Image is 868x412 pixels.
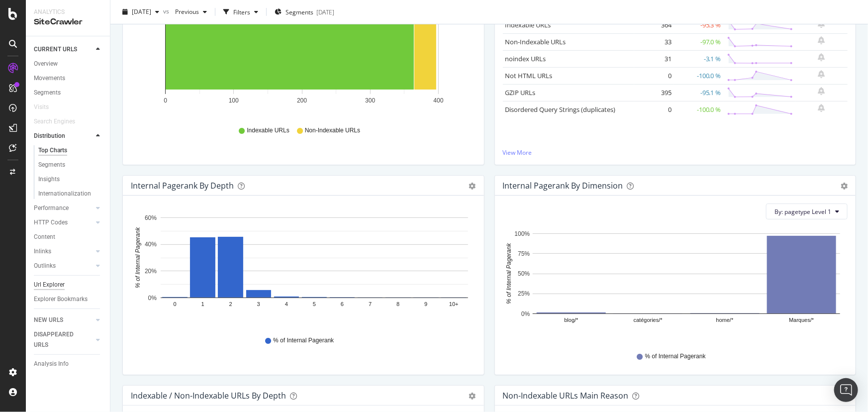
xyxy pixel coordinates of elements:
[34,280,65,290] div: Url Explorer
[34,315,93,325] a: NEW URLS
[34,232,103,242] a: Content
[38,189,91,199] div: Internationalization
[34,88,61,98] div: Segments
[173,302,176,308] text: 0
[38,174,60,185] div: Insights
[34,16,102,28] div: SiteCrawler
[38,174,103,185] a: Insights
[34,261,56,271] div: Outlinks
[34,217,68,228] div: HTTP Codes
[229,97,239,104] text: 100
[505,88,536,97] a: GZIP URLs
[674,67,724,84] td: -100.0 %
[369,302,372,308] text: 7
[131,1,473,117] svg: A chart.
[634,16,674,34] td: 364
[34,329,93,350] a: DISAPPEARED URLS
[34,261,93,271] a: Outlinks
[145,268,157,275] text: 20%
[38,145,67,156] div: Top Charts
[131,211,473,327] svg: A chart.
[341,302,344,308] text: 6
[164,97,167,104] text: 0
[145,214,157,221] text: 60%
[273,336,334,345] span: % of Internal Pagerank
[505,37,566,46] a: Non-Indexable URLs
[148,295,157,302] text: 0%
[297,97,307,104] text: 200
[634,33,674,50] td: 33
[34,88,103,98] a: Segments
[34,59,103,69] a: Overview
[505,105,616,114] a: Disordered Query Strings (duplicates)
[518,250,530,257] text: 75%
[171,7,199,16] span: Previous
[818,36,825,44] div: bell-plus
[229,302,232,308] text: 2
[34,246,51,257] div: Inlinks
[34,116,75,127] div: Search Engines
[841,183,848,190] div: gear
[518,291,530,298] text: 25%
[634,67,674,84] td: 0
[38,189,103,199] a: Internationalization
[134,227,141,288] text: % of Internal Pagerank
[674,101,724,118] td: -100.0 %
[131,391,286,401] div: Indexable / Non-Indexable URLs by Depth
[518,270,530,277] text: 50%
[257,302,260,308] text: 3
[34,232,55,242] div: Content
[171,4,211,20] button: Previous
[634,101,674,118] td: 0
[34,315,63,325] div: NEW URLS
[396,302,399,308] text: 8
[503,227,845,343] svg: A chart.
[316,7,334,16] div: [DATE]
[634,84,674,101] td: 395
[34,73,103,84] a: Movements
[503,391,629,401] div: Non-Indexable URLs Main Reason
[674,84,724,101] td: -95.1 %
[834,378,858,402] div: Open Intercom Messenger
[233,7,250,16] div: Filters
[818,53,825,61] div: bell-plus
[313,302,316,308] text: 5
[505,54,546,63] a: noindex URLs
[34,44,93,55] a: CURRENT URLS
[34,102,59,112] a: Visits
[716,317,734,323] text: home/*
[505,71,553,80] a: Not HTML URLs
[34,116,85,127] a: Search Engines
[34,329,84,350] div: DISAPPEARED URLS
[789,317,814,323] text: Marques/*
[38,160,65,170] div: Segments
[34,102,49,112] div: Visits
[505,243,512,304] text: % of Internal Pagerank
[163,6,171,15] span: vs
[424,302,427,308] text: 9
[34,131,93,141] a: Distribution
[503,181,623,191] div: Internal Pagerank By Dimension
[449,302,459,308] text: 10+
[271,4,338,20] button: Segments[DATE]
[514,230,530,237] text: 100%
[564,317,579,323] text: blog/*
[34,246,93,257] a: Inlinks
[34,359,103,369] a: Analysis Info
[469,393,476,400] div: gear
[505,20,551,29] a: Indexable URLs
[633,317,663,323] text: catégories/*
[34,203,69,213] div: Performance
[118,4,163,20] button: [DATE]
[818,70,825,78] div: bell-plus
[433,97,443,104] text: 400
[766,204,848,219] button: By: pagetype Level 1
[132,7,151,16] span: 2025 Oct. 3rd
[34,359,69,369] div: Analysis Info
[145,241,157,248] text: 40%
[34,217,93,228] a: HTTP Codes
[305,126,360,135] span: Non-Indexable URLs
[818,104,825,112] div: bell-plus
[38,145,103,156] a: Top Charts
[34,203,93,213] a: Performance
